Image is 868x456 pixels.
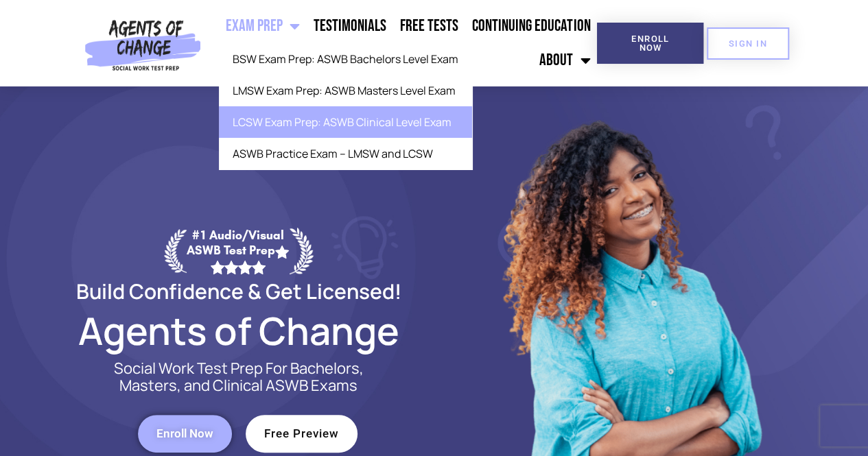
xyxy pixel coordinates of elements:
[98,360,379,394] p: Social Work Test Prep For Bachelors, Masters, and Clinical ASWB Exams
[219,138,472,169] a: ASWB Practice Exam – LMSW and LCSW
[219,43,472,169] ul: Exam Prep
[393,9,465,43] a: Free Tests
[156,428,213,440] span: Enroll Now
[43,281,434,301] h2: Build Confidence & Get Licensed!
[219,106,472,138] a: LCSW Exam Prep: ASWB Clinical Level Exam
[465,9,597,43] a: Continuing Education
[597,23,703,64] a: Enroll Now
[246,415,357,453] a: Free Preview
[264,428,339,440] span: Free Preview
[187,228,290,274] div: #1 Audio/Visual ASWB Test Prep
[729,39,767,48] span: SIGN IN
[219,43,472,75] a: BSW Exam Prep: ASWB Bachelors Level Exam
[707,27,789,60] a: SIGN IN
[532,43,597,77] a: About
[219,75,472,106] a: LMSW Exam Prep: ASWB Masters Level Exam
[307,9,393,43] a: Testimonials
[219,9,307,43] a: Exam Prep
[138,415,232,453] a: Enroll Now
[619,34,681,52] span: Enroll Now
[43,315,434,346] h2: Agents of Change
[207,9,597,77] nav: Menu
